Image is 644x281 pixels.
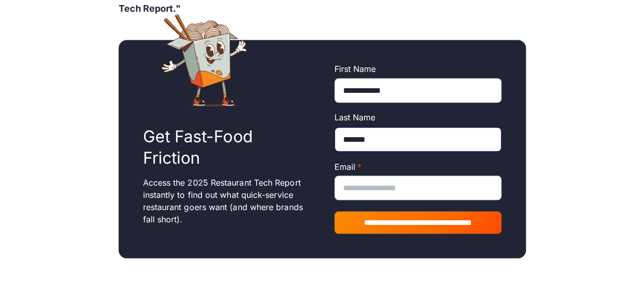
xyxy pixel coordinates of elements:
[334,64,376,74] span: First Name
[334,112,376,122] span: Last Name
[143,176,310,225] p: Access the 2025 Restaurant Tech Report instantly to find out what quick-service restaurant goers ...
[334,161,355,171] span: Email
[143,125,310,168] h2: Get Fast-Food Friction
